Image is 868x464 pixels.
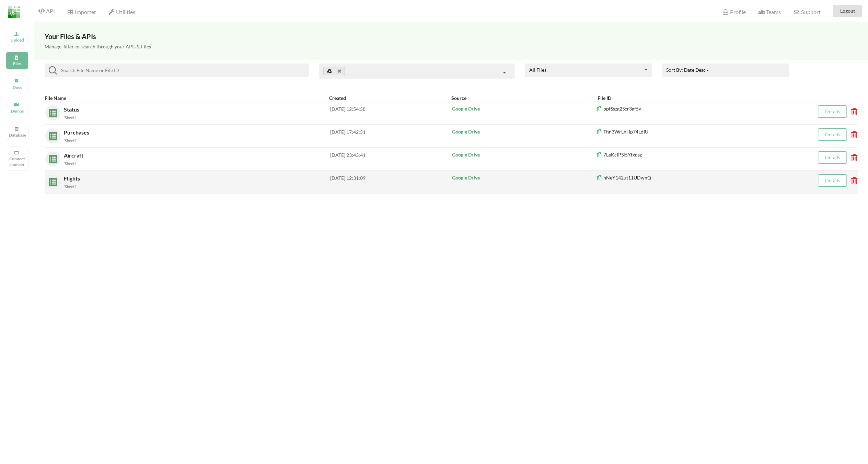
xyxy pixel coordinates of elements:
small: 'Sheet1' [64,115,78,120]
p: 7LeKclPSi5Yfxdsz [596,151,774,158]
button: Details [818,105,847,118]
p: Docs [9,84,25,90]
b: File ID [598,95,611,101]
button: Details [818,128,847,141]
img: sheets.7a1b7961.svg [45,151,57,163]
span: Flights [64,175,81,182]
div: All Files [529,68,546,72]
a: Details [825,131,840,137]
small: 'Sheet1' [64,184,78,189]
div: [DATE] 23:43:41 [330,151,451,166]
b: Source [451,95,466,101]
b: File Name [45,95,66,101]
span: Status [64,106,81,113]
p: Thn3WrLnHp74LdIU [596,128,774,135]
p: Demos [9,108,25,114]
p: Google Drive [452,105,596,112]
small: 'Sheet1' [64,161,78,166]
button: Details [818,174,847,187]
a: Details [825,108,840,114]
span: Purchases [64,129,91,136]
p: Database [9,132,25,138]
small: 'Sheet1' [64,138,78,143]
h3: Your Files & APIs [45,32,858,40]
div: Date Desc [684,66,705,73]
p: ppfSszg2Scr3gf5v [596,105,774,112]
img: sheets.7a1b7961.svg [45,105,57,117]
button: Details [818,151,847,164]
p: hNeY142ut11UDwnQ [596,174,774,181]
div: [DATE] 12:54:58 [330,105,451,120]
span: Support [793,9,820,15]
span: Sort By: [666,67,710,73]
p: Upload [9,37,25,43]
b: Created [329,95,346,101]
img: sheets.7a1b7961.svg [45,128,57,140]
p: Google Drive [452,151,596,158]
button: Logout [833,5,862,17]
span: Utilities [108,9,135,15]
p: Files [9,61,25,67]
a: Details [825,177,840,183]
img: LogoIcon.png [8,6,20,18]
span: Profile [722,9,745,15]
img: sheets.7a1b7961.svg [45,174,57,186]
h5: Manage, filter, or search through your APIs & Files [45,44,858,50]
input: Search File Name or File ID [57,66,306,74]
div: [DATE] 17:42:51 [330,128,451,143]
span: Importer [67,9,96,15]
span: API [38,8,55,14]
span: Teams [758,9,781,15]
p: Google Drive [452,174,596,181]
div: [DATE] 12:31:09 [330,174,451,189]
a: Details [825,154,840,160]
img: searchIcon.svg [49,66,57,74]
p: Connect domain [9,156,25,167]
span: Aircraft [64,152,85,159]
p: Google Drive [452,128,596,135]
